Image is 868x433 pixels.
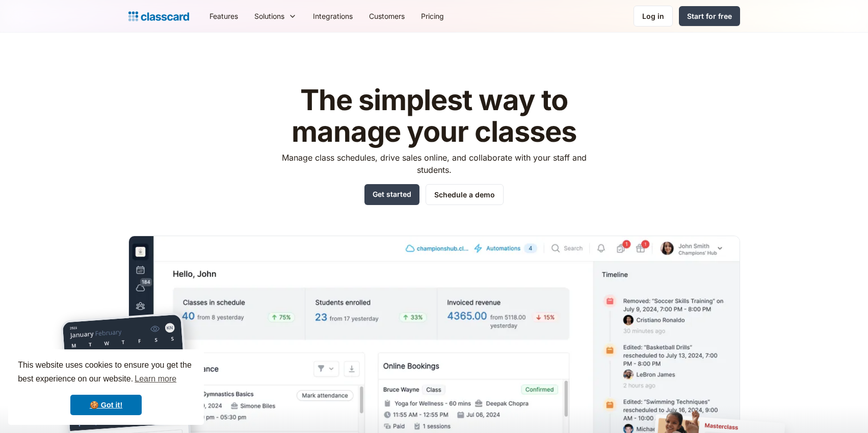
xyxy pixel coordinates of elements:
[201,5,246,28] a: Features
[128,9,189,23] a: home
[272,85,596,147] h1: The simplest way to manage your classes
[679,6,740,26] a: Start for free
[364,184,419,205] a: Get started
[8,349,204,425] div: cookieconsent
[642,11,664,21] div: Log in
[133,371,178,387] a: learn more about cookies
[361,5,413,28] a: Customers
[246,5,305,28] div: Solutions
[413,5,452,28] a: Pricing
[687,11,732,21] div: Start for free
[18,359,194,387] span: This website uses cookies to ensure you get the best experience on our website.
[272,151,596,176] p: Manage class schedules, drive sales online, and collaborate with your staff and students.
[305,5,361,28] a: Integrations
[426,184,504,205] a: Schedule a demo
[254,11,284,21] div: Solutions
[70,395,142,415] a: dismiss cookie message
[634,6,673,27] a: Log in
